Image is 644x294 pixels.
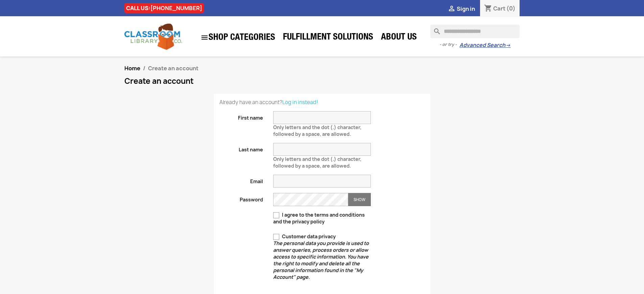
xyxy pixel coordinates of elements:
span: (0) [506,5,516,12]
i: shopping_cart [484,5,492,13]
span: Sign in [457,5,475,13]
a: Log in instead! [282,99,318,106]
a: Advanced Search→ [459,42,510,49]
label: Customer data privacy [273,233,371,280]
label: Last name [214,143,268,153]
input: Search [430,25,520,38]
a: Home [124,65,140,72]
i:  [448,5,456,13]
span: Only letters and the dot (.) character, followed by a space, are allowed. [273,121,361,137]
h1: Create an account [124,77,520,85]
label: Password [214,193,268,203]
i: search [430,25,438,33]
p: Already have an account? [219,99,425,106]
label: I agree to the terms and conditions and the privacy policy [273,212,371,225]
i:  [200,33,209,42]
img: Classroom Library Company [124,24,182,50]
div: CALL US: [124,3,204,13]
label: First name [214,111,268,121]
a: Fulfillment Solutions [280,31,377,45]
label: Email [214,175,268,185]
input: Password input [273,193,348,206]
span: Only letters and the dot (.) character, followed by a space, are allowed. [273,153,361,169]
span: Cart [493,5,505,12]
span: - or try - [439,41,459,48]
button: Show [348,193,371,206]
a: About Us [378,31,420,45]
a: [PHONE_NUMBER] [150,4,202,12]
em: The personal data you provide is used to answer queries, process orders or allow access to specif... [273,240,369,280]
a:  Sign in [448,5,475,13]
span: Create an account [148,65,198,72]
span: → [505,42,510,49]
a: SHOP CATEGORIES [197,30,279,45]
